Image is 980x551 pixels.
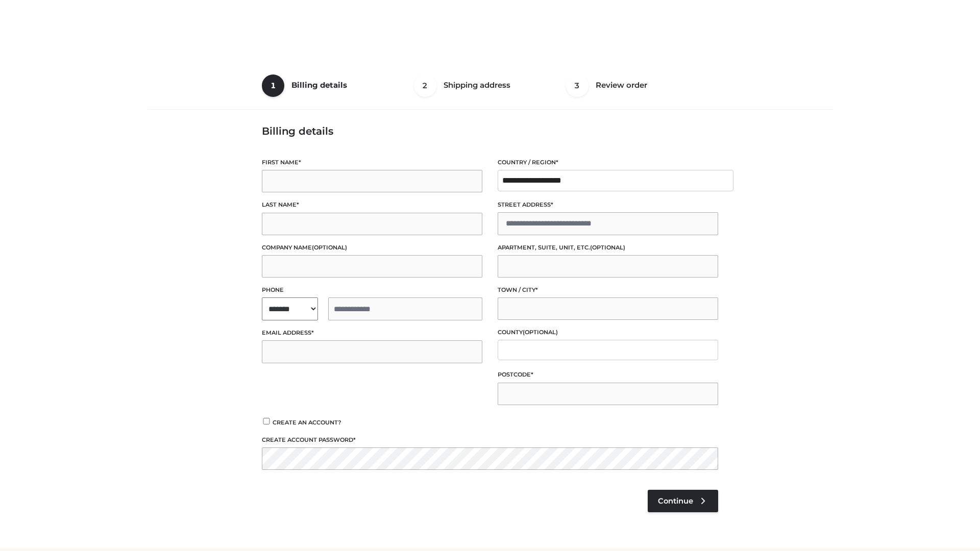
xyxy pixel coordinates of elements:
h3: Billing details [262,125,718,137]
label: Company name [262,243,482,253]
span: Review order [596,80,647,90]
label: Email address [262,328,482,338]
span: (optional) [523,329,558,336]
label: Country / Region [498,158,718,167]
label: Postcode [498,370,718,380]
a: Continue [648,490,718,512]
span: Billing details [291,80,347,90]
span: 1 [262,74,284,97]
span: Shipping address [444,80,510,90]
input: Create an account? [262,418,271,424]
label: Create account password [262,435,718,445]
span: 3 [566,74,589,97]
label: Phone [262,285,482,295]
span: (optional) [590,244,625,251]
label: Apartment, suite, unit, etc. [498,243,718,253]
label: Street address [498,200,718,210]
span: (optional) [312,244,347,251]
label: Last name [262,200,482,210]
label: Town / City [498,285,718,295]
span: Continue [658,496,693,506]
label: First name [262,158,482,167]
label: County [498,328,718,337]
span: 2 [414,74,436,97]
span: Create an account? [273,419,341,426]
